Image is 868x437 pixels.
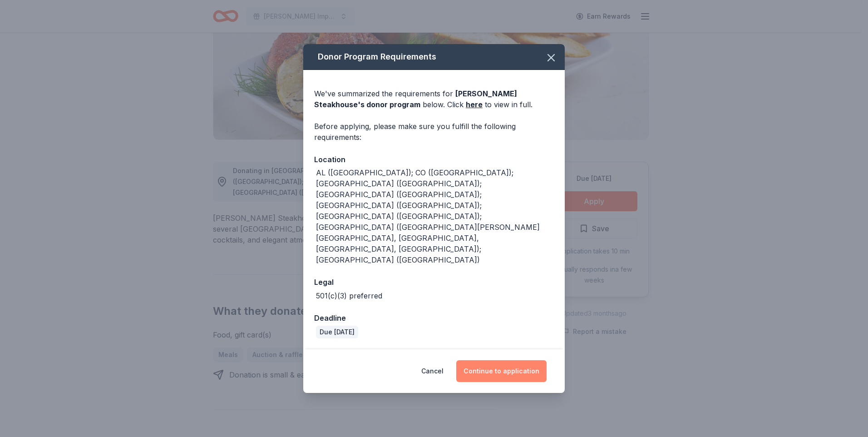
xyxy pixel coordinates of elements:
[456,360,547,382] button: Continue to application
[466,99,483,110] a: here
[314,276,554,288] div: Legal
[316,290,382,301] div: 501(c)(3) preferred
[303,44,565,70] div: Donor Program Requirements
[314,88,554,110] div: We've summarized the requirements for below. Click to view in full.
[421,360,444,382] button: Cancel
[314,312,554,324] div: Deadline
[314,154,554,165] div: Location
[316,326,358,338] div: Due [DATE]
[316,167,554,265] div: AL ([GEOGRAPHIC_DATA]); CO ([GEOGRAPHIC_DATA]); [GEOGRAPHIC_DATA] ([GEOGRAPHIC_DATA]); [GEOGRAPHI...
[314,121,554,143] div: Before applying, please make sure you fulfill the following requirements:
